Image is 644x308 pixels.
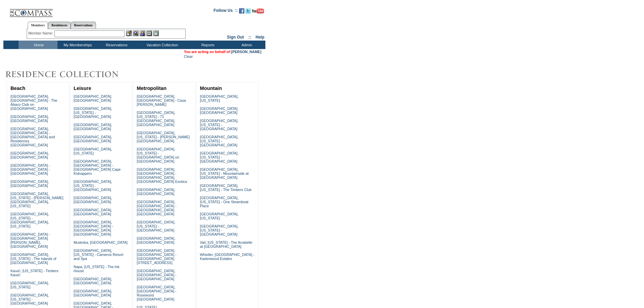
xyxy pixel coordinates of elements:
[252,8,264,14] img: Subscribe to our YouTube Channel
[74,94,112,102] a: [GEOGRAPHIC_DATA], [GEOGRAPHIC_DATA]
[137,220,175,232] a: [GEOGRAPHIC_DATA], [US_STATE] - [GEOGRAPHIC_DATA]
[74,147,112,155] a: [GEOGRAPHIC_DATA], [US_STATE]
[137,167,187,184] a: [GEOGRAPHIC_DATA], [GEOGRAPHIC_DATA] - [GEOGRAPHIC_DATA], [GEOGRAPHIC_DATA] Exotica
[10,163,50,175] a: [GEOGRAPHIC_DATA] - [GEOGRAPHIC_DATA] - [GEOGRAPHIC_DATA]
[10,94,57,111] a: [GEOGRAPHIC_DATA], [GEOGRAPHIC_DATA] - The Abaco Club on [GEOGRAPHIC_DATA]
[3,68,135,81] img: Destinations by Exclusive Resorts
[133,30,139,36] img: View
[137,248,176,265] a: [GEOGRAPHIC_DATA], [GEOGRAPHIC_DATA] - [GEOGRAPHIC_DATA][STREET_ADDRESS]
[135,41,188,49] td: Vacation Collection
[3,10,9,10] img: i.gif
[74,248,123,261] a: [GEOGRAPHIC_DATA], [US_STATE] - Carneros Resort and Spa
[74,289,112,297] a: [GEOGRAPHIC_DATA], [GEOGRAPHIC_DATA]
[137,188,175,196] a: [GEOGRAPHIC_DATA], [GEOGRAPHIC_DATA]
[74,180,112,192] a: [GEOGRAPHIC_DATA], [US_STATE] - [GEOGRAPHIC_DATA]
[9,3,53,17] img: Compass Home
[200,119,238,131] a: [GEOGRAPHIC_DATA], [US_STATE] - [GEOGRAPHIC_DATA]
[200,224,238,236] a: [GEOGRAPHIC_DATA], [US_STATE] - [GEOGRAPHIC_DATA]
[137,285,176,301] a: [GEOGRAPHIC_DATA], [GEOGRAPHIC_DATA] - Rosewood [GEOGRAPHIC_DATA]
[96,41,135,49] td: Reservations
[239,10,244,14] a: Become our fan on Facebook
[184,54,193,58] a: Clear
[200,240,252,248] a: Vail, [US_STATE] - The Arrabelle at [GEOGRAPHIC_DATA]
[74,106,112,119] a: [GEOGRAPHIC_DATA], [US_STATE] - [GEOGRAPHIC_DATA]
[200,253,254,261] a: Whistler, [GEOGRAPHIC_DATA] - Kadenwood Estates
[10,281,49,289] a: [GEOGRAPHIC_DATA], [US_STATE]
[256,35,264,40] a: Help
[188,41,226,49] td: Reports
[48,22,71,29] a: Residences
[137,111,175,127] a: [GEOGRAPHIC_DATA], [US_STATE] - 71 [GEOGRAPHIC_DATA], [GEOGRAPHIC_DATA]
[74,265,120,273] a: Napa, [US_STATE] - The Ink House
[248,35,251,40] span: ::
[74,220,113,236] a: [GEOGRAPHIC_DATA], [GEOGRAPHIC_DATA] - [GEOGRAPHIC_DATA] [GEOGRAPHIC_DATA]
[71,22,96,29] a: Reservations
[200,135,238,147] a: [GEOGRAPHIC_DATA], [US_STATE] - [GEOGRAPHIC_DATA]
[137,86,166,91] a: Metropolitan
[10,269,58,277] a: Kaua'i, [US_STATE] - Timbers Kaua'i
[10,151,49,159] a: [GEOGRAPHIC_DATA], [GEOGRAPHIC_DATA]
[184,50,261,54] span: You are acting on behalf of:
[252,10,264,14] a: Subscribe to our YouTube Channel
[74,159,121,175] a: [GEOGRAPHIC_DATA], [GEOGRAPHIC_DATA] - [GEOGRAPHIC_DATA] Cape Kidnappers
[137,200,176,216] a: [GEOGRAPHIC_DATA], [GEOGRAPHIC_DATA] - [GEOGRAPHIC_DATA] [GEOGRAPHIC_DATA]
[10,212,49,228] a: [GEOGRAPHIC_DATA], [US_STATE] - [GEOGRAPHIC_DATA], [US_STATE]
[126,30,132,36] img: b_edit.gif
[10,180,49,188] a: [GEOGRAPHIC_DATA], [GEOGRAPHIC_DATA]
[245,8,251,14] img: Follow us on Twitter
[74,240,127,244] a: Muskoka, [GEOGRAPHIC_DATA]
[137,269,176,281] a: [GEOGRAPHIC_DATA], [GEOGRAPHIC_DATA] - [GEOGRAPHIC_DATA]
[10,192,64,208] a: [GEOGRAPHIC_DATA], [US_STATE] - [PERSON_NAME][GEOGRAPHIC_DATA], [US_STATE]
[74,277,112,285] a: [GEOGRAPHIC_DATA], [GEOGRAPHIC_DATA]
[140,30,145,36] img: Impersonate
[200,151,238,163] a: [GEOGRAPHIC_DATA], [US_STATE] - [GEOGRAPHIC_DATA]
[10,127,55,147] a: [GEOGRAPHIC_DATA], [GEOGRAPHIC_DATA] - [GEOGRAPHIC_DATA] and Residences [GEOGRAPHIC_DATA]
[137,94,186,106] a: [GEOGRAPHIC_DATA], [GEOGRAPHIC_DATA] - Casa [PERSON_NAME]
[10,86,25,91] a: Beach
[57,41,96,49] td: My Memberships
[28,22,48,29] a: Members
[200,106,238,115] a: [GEOGRAPHIC_DATA], [GEOGRAPHIC_DATA]
[200,184,252,192] a: [GEOGRAPHIC_DATA], [US_STATE] - The Timbers Club
[10,232,50,248] a: [GEOGRAPHIC_DATA] - [GEOGRAPHIC_DATA][PERSON_NAME], [GEOGRAPHIC_DATA]
[200,167,248,180] a: [GEOGRAPHIC_DATA], [US_STATE] - Mountainside at [GEOGRAPHIC_DATA]
[200,212,238,220] a: [GEOGRAPHIC_DATA], [US_STATE]
[227,35,244,40] a: Sign Out
[74,86,91,91] a: Leisure
[28,30,54,36] div: Member Name:
[10,253,56,265] a: [GEOGRAPHIC_DATA], [US_STATE] - The Islands of [GEOGRAPHIC_DATA]
[19,41,57,49] td: Home
[153,30,159,36] img: b_calculator.gif
[74,135,112,143] a: [GEOGRAPHIC_DATA], [GEOGRAPHIC_DATA]
[74,123,112,131] a: [GEOGRAPHIC_DATA], [GEOGRAPHIC_DATA]
[200,86,222,91] a: Mountain
[226,41,265,49] td: Admin
[137,147,179,163] a: [GEOGRAPHIC_DATA], [US_STATE] - [GEOGRAPHIC_DATA] on [GEOGRAPHIC_DATA]
[10,293,49,305] a: [GEOGRAPHIC_DATA], [US_STATE] - [GEOGRAPHIC_DATA]
[74,196,112,204] a: [GEOGRAPHIC_DATA], [GEOGRAPHIC_DATA]
[200,94,238,102] a: [GEOGRAPHIC_DATA], [US_STATE]
[137,236,175,244] a: [GEOGRAPHIC_DATA], [GEOGRAPHIC_DATA]
[10,115,49,123] a: [GEOGRAPHIC_DATA], [GEOGRAPHIC_DATA]
[137,131,190,143] a: [GEOGRAPHIC_DATA], [US_STATE] - [PERSON_NAME][GEOGRAPHIC_DATA]
[245,10,251,14] a: Follow us on Twitter
[214,7,238,16] td: Follow Us ::
[239,8,244,14] img: Become our fan on Facebook
[146,30,152,36] img: Reservations
[74,208,112,216] a: [GEOGRAPHIC_DATA], [GEOGRAPHIC_DATA]
[200,196,248,208] a: [GEOGRAPHIC_DATA], [US_STATE] - One Steamboat Place
[231,50,261,54] a: [PERSON_NAME]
